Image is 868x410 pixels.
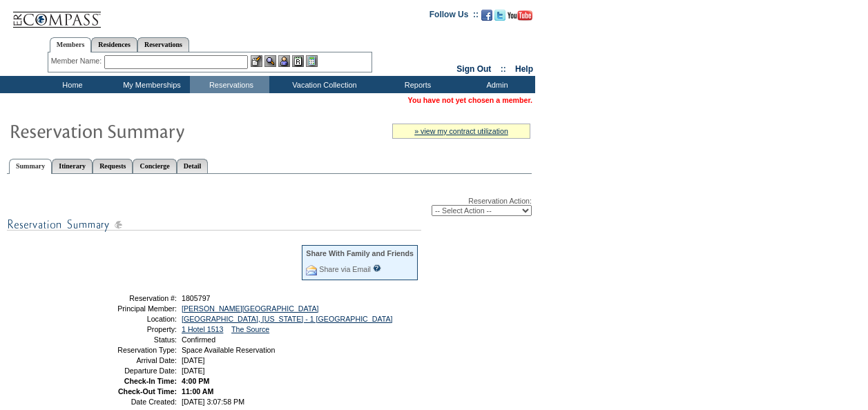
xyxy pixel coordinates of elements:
[31,76,110,93] td: Home
[78,346,177,354] td: Reservation Type:
[182,398,244,406] span: [DATE] 3:07:58 PM
[481,14,492,22] a: Become our fan on Facebook
[9,117,285,144] img: Reservaton Summary
[78,356,177,364] td: Arrival Date:
[319,265,371,273] a: Share via Email
[78,367,177,375] td: Departure Date:
[182,356,205,364] span: [DATE]
[501,64,506,74] span: ::
[51,55,104,67] div: Member Name:
[177,159,209,173] a: Detail
[408,96,532,104] span: You have not yet chosen a member.
[430,8,479,25] td: Follow Us ::
[78,304,177,313] td: Principal Member:
[182,367,205,375] span: [DATE]
[110,76,190,93] td: My Memberships
[494,14,505,22] a: Follow us on Twitter
[231,325,269,333] a: The Source
[456,64,491,74] a: Sign Out
[78,315,177,323] td: Location:
[78,325,177,333] td: Property:
[251,55,262,67] img: b_edit.gif
[93,159,133,173] a: Requests
[515,64,533,74] a: Help
[118,387,177,396] strong: Check-Out Time:
[306,55,318,67] img: b_calculator.gif
[508,10,532,21] img: Subscribe to our YouTube Channel
[182,315,393,323] a: [GEOGRAPHIC_DATA], [US_STATE] - 1 [GEOGRAPHIC_DATA]
[78,335,177,344] td: Status:
[414,127,508,135] a: » view my contract utilization
[494,10,505,21] img: Follow us on Twitter
[376,76,456,93] td: Reports
[292,55,304,67] img: Reservations
[269,76,376,93] td: Vacation Collection
[50,37,92,52] a: Members
[481,10,492,21] img: Become our fan on Facebook
[182,387,213,396] span: 11:00 AM
[78,398,177,406] td: Date Created:
[190,76,269,93] td: Reservations
[7,197,532,216] div: Reservation Action:
[137,37,189,52] a: Reservations
[182,335,215,344] span: Confirmed
[7,216,421,233] img: subTtlResSummary.gif
[91,37,137,52] a: Residences
[306,249,414,257] div: Share With Family and Friends
[508,14,532,22] a: Subscribe to our YouTube Channel
[182,346,275,354] span: Space Available Reservation
[373,264,381,272] input: What is this?
[124,377,177,385] strong: Check-In Time:
[182,325,223,333] a: 1 Hotel 1513
[182,294,211,302] span: 1805797
[278,55,290,67] img: Impersonate
[264,55,276,67] img: View
[52,159,93,173] a: Itinerary
[456,76,535,93] td: Admin
[9,159,52,174] a: Summary
[133,159,176,173] a: Concierge
[182,304,319,313] a: [PERSON_NAME][GEOGRAPHIC_DATA]
[182,377,209,385] span: 4:00 PM
[78,294,177,302] td: Reservation #:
